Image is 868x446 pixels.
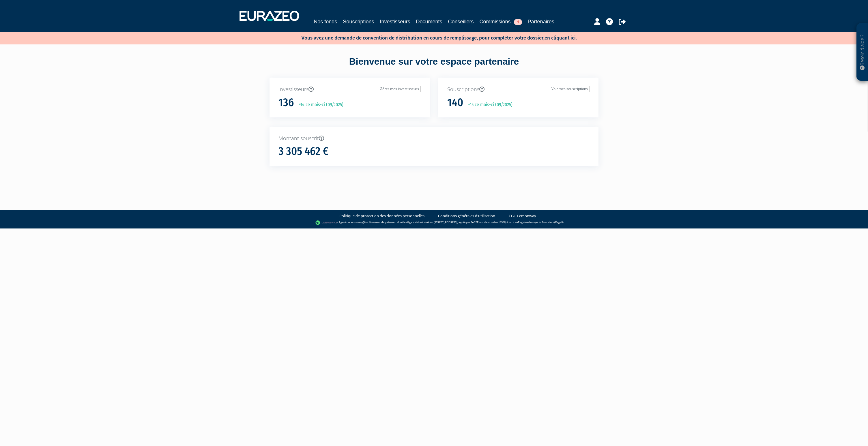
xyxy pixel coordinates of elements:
p: Souscriptions [447,86,590,93]
a: Voir mes souscriptions [550,86,590,92]
h1: 3 305 462 € [278,145,328,158]
span: 1 [514,19,522,25]
a: Politique de protection des données personnelles [339,213,424,219]
a: Partenaires [528,18,554,26]
a: Souscriptions [343,18,374,26]
p: +14 ce mois-ci (09/2025) [295,102,343,108]
p: Investisseurs [278,86,421,93]
a: Documents [416,18,442,26]
p: Montant souscrit [278,135,590,142]
img: 1732889491-logotype_eurazeo_blanc_rvb.png [240,11,299,21]
div: - Agent de (établissement de paiement dont le siège social est situé au [STREET_ADDRESS], agréé p... [6,220,862,226]
a: Lemonway [350,221,363,224]
h1: 136 [278,97,294,109]
a: Nos fonds [314,18,337,26]
a: Gérer mes investisseurs [378,86,421,92]
p: Besoin d'aide ? [859,26,866,78]
a: Registre des agents financiers (Regafi) [518,221,564,224]
p: Vous avez une demande de convention de distribution en cours de remplissage, pour compléter votre... [285,33,577,42]
p: +15 ce mois-ci (09/2025) [464,102,512,108]
a: Conditions générales d'utilisation [438,213,495,219]
a: CGU Lemonway [509,213,536,219]
a: Investisseurs [380,18,410,26]
h1: 140 [447,97,463,109]
div: Bienvenue sur votre espace partenaire [265,55,603,78]
img: logo-lemonway.png [315,220,338,226]
a: en cliquant ici. [545,35,577,41]
a: Conseillers [448,18,474,26]
a: Commissions1 [480,18,522,26]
